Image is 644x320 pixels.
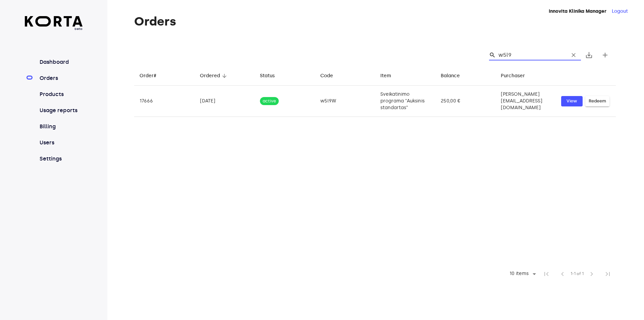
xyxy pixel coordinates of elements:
div: Code [320,72,333,80]
strong: Innovita Klinika Manager [549,8,606,14]
span: Last Page [600,266,616,282]
span: Redeem [589,97,606,105]
span: Purchaser [501,72,534,80]
td: 17666 [134,86,195,117]
td: [PERSON_NAME][EMAIL_ADDRESS][DOMAIN_NAME] [495,86,556,117]
input: Search [498,50,563,60]
div: Order# [140,72,156,80]
a: Users [38,139,83,147]
span: First Page [538,266,554,282]
span: Item [380,72,400,80]
td: Sveikatinimo programa "Auksinis standartas" [375,86,435,117]
span: beta [25,27,83,31]
div: Status [260,72,275,80]
a: Settings [38,155,83,163]
span: clear [570,52,577,58]
a: Orders [38,74,83,82]
div: Purchaser [501,72,525,80]
span: Next Page [584,266,600,282]
div: 10 items [505,269,538,279]
a: Billing [38,123,83,131]
span: Previous Page [554,266,571,282]
div: Ordered [200,72,220,80]
span: active [260,98,279,104]
span: Code [320,72,342,80]
span: Order# [140,72,165,80]
td: w5l9W [315,86,375,117]
button: Logout [612,8,628,15]
a: Dashboard [38,58,83,66]
span: save_alt [585,51,593,59]
button: View [561,96,583,106]
div: 10 items [508,271,530,277]
span: 1-1 of 1 [571,271,584,277]
span: arrow_downward [221,73,227,79]
div: Balance [441,72,460,80]
button: Redeem [585,96,609,106]
span: Status [260,72,283,80]
button: Clear Search [566,48,581,62]
span: search [489,52,496,58]
span: add [601,51,609,59]
td: 250,00 € [435,86,496,117]
a: beta [25,16,83,31]
span: Balance [441,72,469,80]
a: Usage reports [38,106,83,115]
img: Korta [25,16,83,27]
h1: Orders [134,15,616,28]
td: [DATE] [195,86,255,117]
button: Export [581,47,597,63]
div: Item [380,72,391,80]
a: Products [38,90,83,98]
span: View [565,97,579,105]
button: Create new gift card [597,47,613,63]
span: Ordered [200,72,229,80]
